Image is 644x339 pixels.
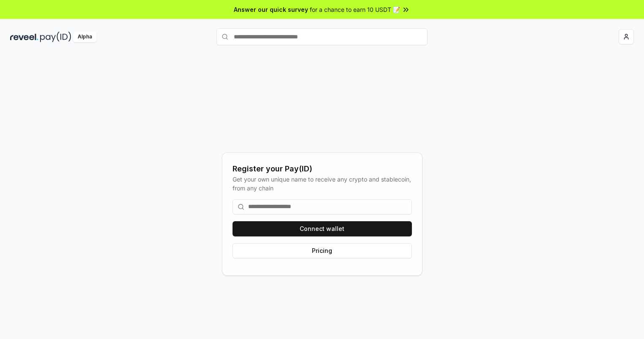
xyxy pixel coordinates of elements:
span: for a chance to earn 10 USDT 📝 [310,5,400,14]
img: reveel_dark [10,32,38,42]
div: Get your own unique name to receive any crypto and stablecoin, from any chain [233,175,412,193]
img: pay_id [40,32,71,42]
span: Answer our quick survey [234,5,308,14]
div: Register your Pay(ID) [233,163,412,175]
button: Pricing [233,243,412,258]
button: Connect wallet [233,221,412,236]
div: Alpha [73,32,97,42]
